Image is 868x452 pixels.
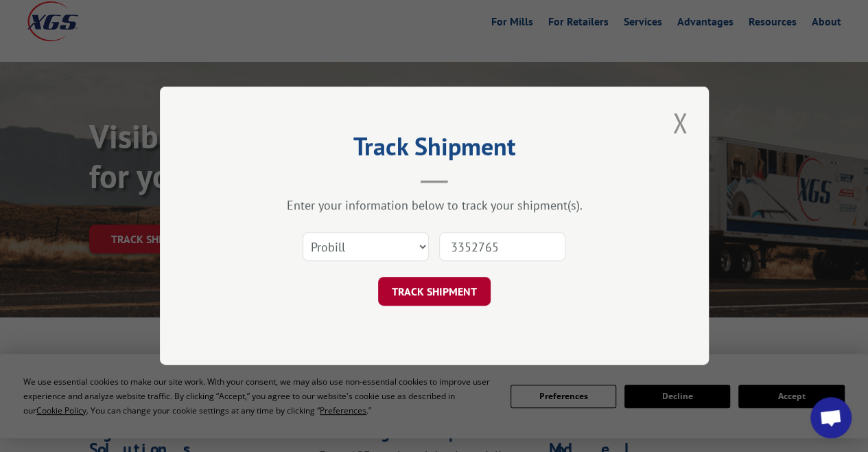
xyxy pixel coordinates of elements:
h2: Track Shipment [228,137,640,163]
button: Close modal [668,104,692,142]
div: Enter your information below to track your shipment(s). [228,198,640,214]
input: Number(s) [439,233,565,262]
button: TRACK SHIPMENT [378,278,491,306]
a: Open chat [810,397,852,438]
